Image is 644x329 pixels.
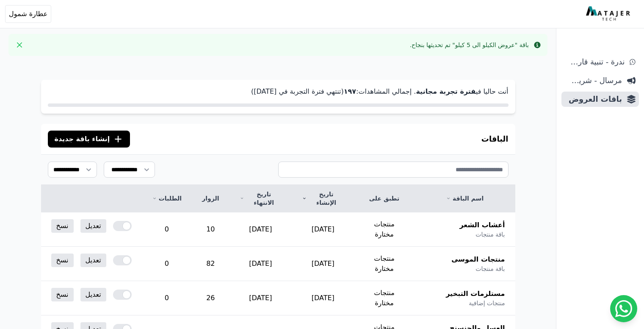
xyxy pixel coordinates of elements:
[142,247,192,281] td: 0
[9,9,47,19] span: عطارة شمول
[565,56,625,68] span: ندرة - تنبية قارب علي النفاذ
[354,247,415,281] td: منتجات مختارة
[354,185,415,212] th: تطبق على
[292,281,354,315] td: [DATE]
[142,212,192,247] td: 0
[5,5,51,23] button: عطارة شمول
[229,247,292,281] td: [DATE]
[51,288,74,301] a: نسخ
[48,131,130,148] button: إنشاء باقة جديدة
[354,281,415,315] td: منتجات مختارة
[354,212,415,247] td: منتجات مختارة
[475,265,505,273] span: باقة منتجات
[80,288,106,301] a: تعديل
[192,185,229,212] th: الزوار
[475,230,505,239] span: باقة منتجات
[481,133,509,145] h3: الباقات
[416,87,475,95] strong: فترة تجربة مجانية
[410,41,529,49] div: باقة "عروض الكيلو الى 5 كيلو" تم تحديثها بنجاح.
[142,281,192,315] td: 0
[565,75,622,86] span: مرسال - شريط دعاية
[229,212,292,247] td: [DATE]
[446,289,505,299] span: مستلزمات التبخير
[51,219,74,233] a: نسخ
[51,254,74,267] a: نسخ
[302,190,344,207] a: تاريخ الإنشاء
[152,194,182,203] a: الطلبات
[344,87,356,95] strong: ١٩٧
[451,254,505,265] span: منتجات الموسى
[292,212,354,247] td: [DATE]
[459,220,505,230] span: أعشاب الشعر
[192,281,229,315] td: 26
[55,134,110,144] span: إنشاء باقة جديدة
[80,219,106,233] a: تعديل
[80,254,106,267] a: تعديل
[48,86,509,97] p: أنت حاليا في . إجمالي المشاهدات: (تنتهي فترة التجربة في [DATE])
[292,247,354,281] td: [DATE]
[586,6,632,22] img: MatajerTech Logo
[240,190,282,207] a: تاريخ الانتهاء
[425,194,505,203] a: اسم الباقة
[13,38,26,52] button: Close
[192,212,229,247] td: 10
[469,299,505,307] span: منتجات إضافية
[229,281,292,315] td: [DATE]
[192,247,229,281] td: 82
[565,93,622,105] span: باقات العروض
